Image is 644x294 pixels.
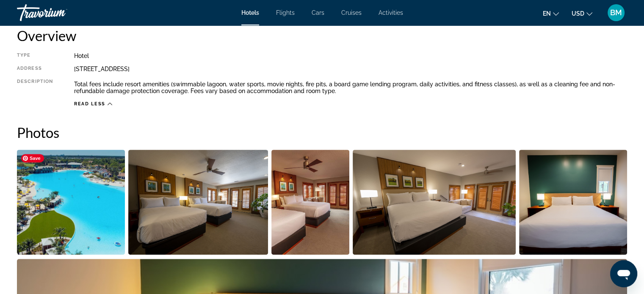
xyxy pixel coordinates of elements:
[312,9,324,16] a: Cars
[543,7,559,19] button: Change language
[74,101,105,107] span: Read less
[74,52,627,59] div: Hotel
[74,66,627,72] div: [STREET_ADDRESS]
[21,154,44,162] span: Save
[276,9,295,16] a: Flights
[605,4,627,22] button: User Menu
[353,149,516,255] button: Open full-screen image slider
[128,149,268,255] button: Open full-screen image slider
[519,149,627,255] button: Open full-screen image slider
[572,7,592,19] button: Change currency
[74,81,627,94] p: Total fees include resort amenities (swimmable lagoon, water sports, movie nights, fire pits, a b...
[17,79,53,96] div: Description
[17,66,53,72] div: Address
[610,260,637,287] iframe: Button to launch messaging window
[17,27,627,44] h2: Overview
[572,10,584,17] span: USD
[610,8,622,17] span: BM
[74,101,112,107] button: Read less
[379,9,403,16] a: Activities
[241,9,259,16] a: Hotels
[341,9,362,16] a: Cruises
[543,10,551,17] span: en
[17,2,102,24] a: Travorium
[17,149,125,255] button: Open full-screen image slider
[17,124,627,141] h2: Photos
[17,52,53,59] div: Type
[271,149,350,255] button: Open full-screen image slider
